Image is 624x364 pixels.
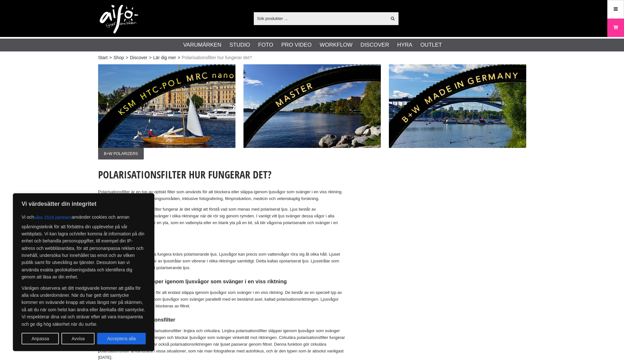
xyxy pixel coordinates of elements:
[98,240,345,247] h4: Polariserande ljus
[22,212,146,281] p: Vi och använder cookies och annan spårningsteknik för att förbättra din upplevelse på vår webbpla...
[98,148,144,159] span: B+W POLARIZERS
[178,54,180,61] span: >
[98,54,108,61] a: Start
[22,285,146,328] p: Vänligen observera att ditt medgivande kommer att gälla för alla våra underdomäner. När du har ge...
[98,289,345,309] p: Polarisationsfilter är utformade för att endast släppa igenom ljusvågor som svänger i en viss rik...
[320,41,353,49] a: Workflow
[182,54,252,61] span: Polarisationsfilter hur fungerar det?
[98,251,345,271] p: För att ett polarisationsfilter ska fungera krävs polariserande ljus. Ljusvågor kan precis som va...
[98,278,345,285] h4: Polarisationsfilter släpper igenom ljusvågor som svänger i en viss riktning
[100,5,138,34] img: logo.png
[149,54,151,61] span: >
[420,41,442,49] a: Outlet
[98,206,345,233] p: För att förstå hur polarisationsfilter fungerar är det viktigt att förstå vad som menas med polar...
[254,14,387,23] input: Sök produkter ...
[98,328,345,361] p: Det finns två huvudtyper av polarisationsfilter: linjära och cirkulära. Linjära polarisationsfilt...
[397,41,412,49] a: Hyra
[98,64,235,159] a: Annons:001 ban-bwf-poltek-001.jpgB+W POLARIZERS
[125,54,128,61] span: >
[22,200,146,208] p: Vi värdesätter din integritet
[98,316,345,323] h4: Två typer av polarisationsfilter
[130,54,147,61] a: Discover
[98,64,235,148] img: Annons:001 ban-bwf-poltek-001.jpg
[243,64,381,148] img: Annons:002 ban-bwf-poltek-002.jpg
[361,41,389,49] a: Discover
[229,41,250,49] a: Studio
[389,64,526,148] img: Annons:003 ban-bwf-poltek-003.jpg
[114,54,124,61] a: Shop
[183,41,222,49] a: Varumärken
[281,41,311,49] a: Pro Video
[22,333,59,344] button: Anpassa
[258,41,273,49] a: Foto
[97,333,146,344] button: Acceptera alla
[98,168,345,182] h1: Polarisationsfilter hur fungerar det?
[61,333,95,344] button: Avvisa
[13,193,154,351] div: Vi värdesätter din integritet
[34,212,72,223] button: våra 1516 partners
[153,54,176,61] a: Lär dig mer
[98,189,345,202] p: Polarisationsfilter är en typ av optiskt filter som används för att blockera eller släppa igenom ...
[109,54,112,61] span: >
